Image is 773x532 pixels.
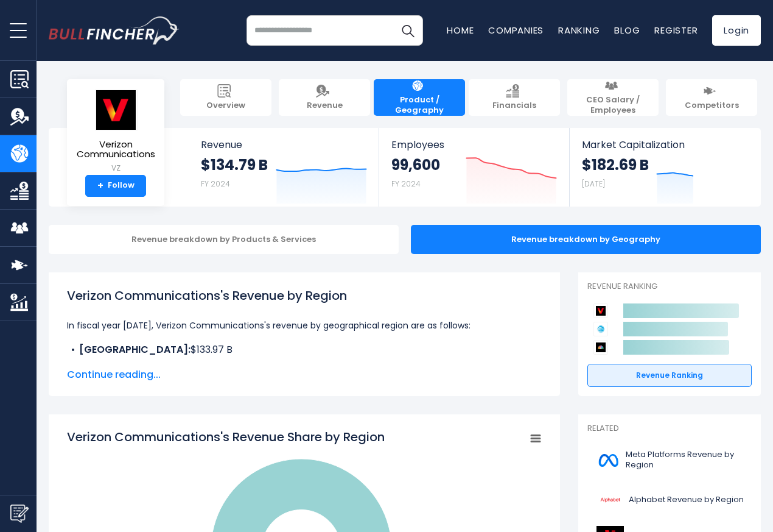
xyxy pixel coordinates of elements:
[67,367,542,382] span: Continue reading...
[67,318,542,333] p: In fiscal year [DATE], Verizon Communications's revenue by geographical region are as follows:
[201,179,230,189] small: FY 2024
[595,486,625,514] img: GOOGL logo
[391,155,440,174] strong: 99,600
[447,24,474,37] a: Home
[77,163,155,174] small: VZ
[587,282,752,292] p: Revenue Ranking
[189,128,379,207] a: Revenue $134.79 B FY 2024
[85,175,146,197] a: +Follow
[666,79,757,116] a: Competitors
[587,444,752,477] a: Meta Platforms Revenue by Region
[654,24,698,37] a: Register
[587,424,752,434] p: Related
[629,495,744,505] span: Alphabet Revenue by Region
[570,128,760,207] a: Market Capitalization $182.69 B [DATE]
[614,24,640,37] a: Blog
[374,79,465,116] a: Product / Geography
[180,79,271,116] a: Overview
[49,16,180,44] a: Go to homepage
[593,322,608,336] img: AT&T competitors logo
[587,483,752,517] a: Alphabet Revenue by Region
[593,340,608,355] img: Comcast Corporation competitors logo
[49,225,399,254] div: Revenue breakdown by Products & Services
[206,101,245,111] span: Overview
[582,155,649,174] strong: $182.69 B
[201,139,367,151] span: Revenue
[573,95,652,116] span: CEO Salary / Employees
[67,286,542,305] h1: Verizon Communications's Revenue by Region
[558,24,600,37] a: Ranking
[67,342,542,357] li: $133.97 B
[587,364,752,387] a: Revenue Ranking
[582,179,605,189] small: [DATE]
[97,180,103,191] strong: +
[76,89,156,175] a: Verizon Communications VZ
[201,155,268,174] strong: $134.79 B
[393,15,423,46] button: Search
[49,16,180,44] img: bullfincher logo
[411,225,761,254] div: Revenue breakdown by Geography
[685,101,739,111] span: Competitors
[391,179,421,189] small: FY 2024
[279,79,370,116] a: Revenue
[67,428,385,445] tspan: Verizon Communications's Revenue Share by Region
[626,450,744,470] span: Meta Platforms Revenue by Region
[379,128,568,207] a: Employees 99,600 FY 2024
[595,447,622,474] img: META logo
[582,139,747,151] span: Market Capitalization
[391,139,556,151] span: Employees
[488,24,544,37] a: Companies
[593,303,608,318] img: Verizon Communications competitors logo
[712,15,761,46] a: Login
[380,95,459,116] span: Product / Geography
[469,79,560,116] a: Financials
[79,342,191,356] b: [GEOGRAPHIC_DATA]:
[567,79,659,116] a: CEO Salary / Employees
[77,140,155,160] span: Verizon Communications
[492,101,536,111] span: Financials
[307,101,343,111] span: Revenue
